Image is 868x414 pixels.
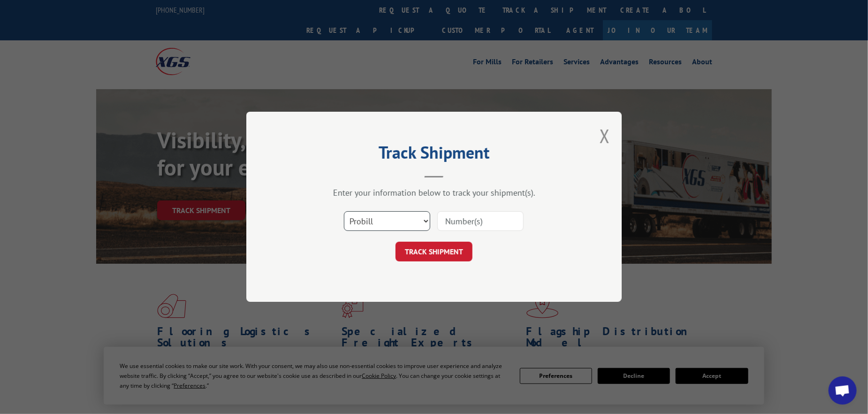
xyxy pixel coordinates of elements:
div: Enter your information below to track your shipment(s). [293,188,575,199]
button: TRACK SHIPMENT [396,242,472,262]
div: Open chat [829,376,857,405]
input: Number(s) [437,212,524,231]
button: Close modal [600,123,610,148]
h2: Track Shipment [293,146,575,164]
